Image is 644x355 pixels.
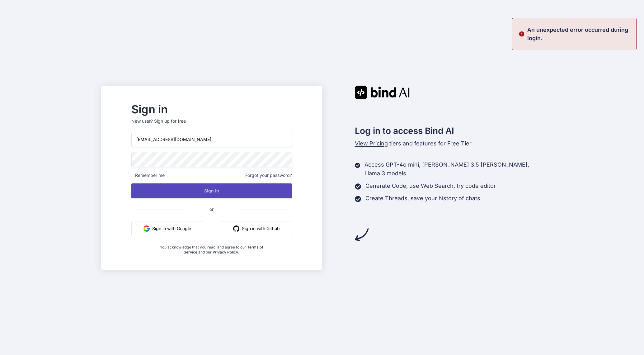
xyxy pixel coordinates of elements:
img: Bind AI logo [355,86,410,99]
p: tiers and features for Free Tier [355,139,543,148]
div: You acknowledge that you read, and agree to our and our [158,241,265,255]
p: Generate Code, use Web Search, try code editor [365,182,496,190]
img: google [143,225,150,232]
button: Sign In [131,183,292,198]
span: View Pricing [355,140,388,147]
img: arrow [355,228,369,241]
span: Remember me [131,172,165,178]
p: Create Threads, save your history of chats [365,194,480,203]
a: Terms of Service [184,245,263,254]
div: Sign up for free [154,118,186,124]
p: An unexpected error occurred during login. [527,26,632,42]
p: Access GPT-4o mini, [PERSON_NAME] 3.5 [PERSON_NAME], Llama 3 models [364,160,543,178]
h2: Sign in [131,104,292,114]
p: New user? [131,118,292,132]
a: Privacy Policy. [213,250,239,254]
span: or [185,201,238,217]
span: Forgot your password? [245,172,292,178]
button: Sign in with Google [131,221,203,236]
input: Login or Email [131,132,292,147]
img: alert [519,26,525,42]
h2: Log in to access Bind AI [355,124,543,137]
button: Sign in with Github [221,221,292,236]
img: github [233,225,239,232]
